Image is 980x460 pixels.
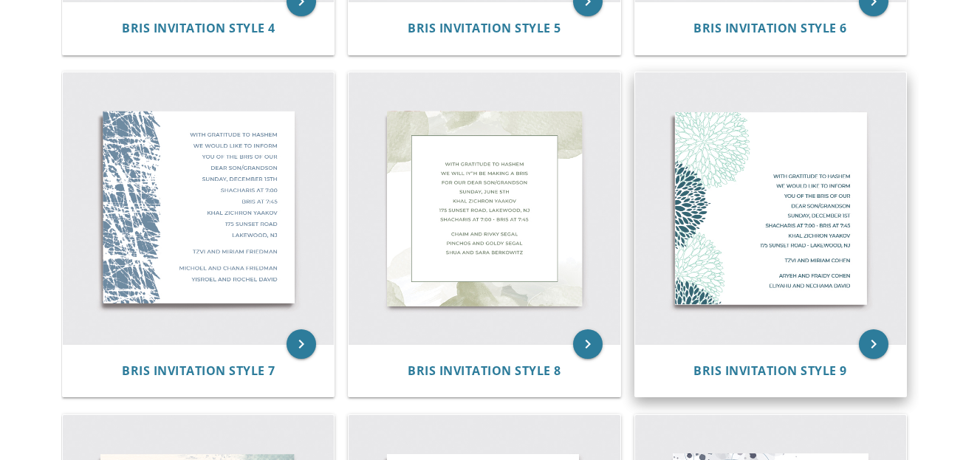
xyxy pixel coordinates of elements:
[122,20,275,36] span: Bris Invitation Style 4
[693,21,847,35] a: Bris Invitation Style 6
[408,363,561,379] span: Bris Invitation Style 8
[408,21,561,35] a: Bris Invitation Style 5
[573,329,603,359] a: keyboard_arrow_right
[408,364,561,378] a: Bris Invitation Style 8
[408,20,561,36] span: Bris Invitation Style 5
[122,363,275,379] span: Bris Invitation Style 7
[693,364,847,378] a: Bris Invitation Style 9
[693,20,847,36] span: Bris Invitation Style 6
[349,72,620,343] img: Bris Invitation Style 8
[63,72,334,343] img: Bris Invitation Style 7
[635,72,906,343] img: Bris Invitation Style 9
[122,364,275,378] a: Bris Invitation Style 7
[287,329,316,359] a: keyboard_arrow_right
[859,329,888,359] a: keyboard_arrow_right
[122,21,275,35] a: Bris Invitation Style 4
[693,363,847,379] span: Bris Invitation Style 9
